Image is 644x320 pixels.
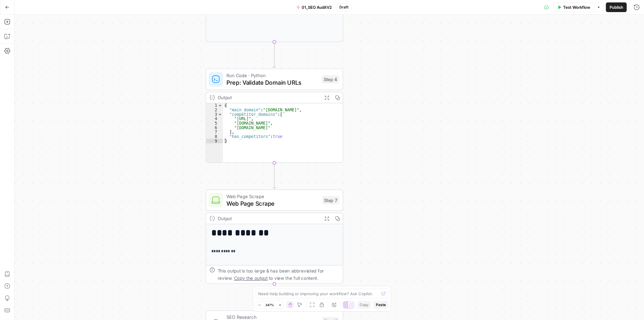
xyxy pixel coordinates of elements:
[206,117,223,121] div: 4
[218,112,223,117] span: Toggle code folding, rows 3 through 7
[273,163,276,189] g: Edge from step_4 to step_7
[206,108,223,112] div: 2
[218,103,223,108] span: Toggle code folding, rows 1 through 9
[226,193,319,200] span: Web Page Scrape
[376,302,386,308] span: Paste
[266,302,274,307] span: 147%
[206,130,223,135] div: 7
[226,72,318,79] span: Run Code · Python
[206,112,223,117] div: 3
[218,215,319,222] div: Output
[273,284,276,310] g: Edge from step_7 to step_3
[563,4,590,10] span: Test Workflow
[226,199,319,208] span: Web Page Scrape
[206,121,223,126] div: 5
[234,275,268,281] span: Copy the output
[273,42,276,68] g: Edge from step_2 to step_4
[206,139,223,143] div: 9
[360,302,369,308] span: Copy
[302,4,332,10] span: 01_SEO AuditV2
[218,267,339,282] div: This output is too large & has been abbreviated for review. to view the full content.
[206,103,223,108] div: 1
[554,2,594,12] button: Test Workflow
[610,4,623,10] span: Publish
[606,2,627,12] button: Publish
[206,126,223,130] div: 6
[226,78,318,87] span: Prep: Validate Domain URLs
[340,5,349,10] span: Draft
[322,196,339,204] div: Step 7
[293,2,336,12] button: 01_SEO AuditV2
[373,301,388,309] button: Paste
[218,94,319,101] div: Output
[357,301,371,309] button: Copy
[206,134,223,139] div: 8
[206,69,343,163] div: Run Code · PythonPrep: Validate Domain URLsStep 4Output{ "main_domain":"[DOMAIN_NAME]", "competit...
[322,75,339,83] div: Step 4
